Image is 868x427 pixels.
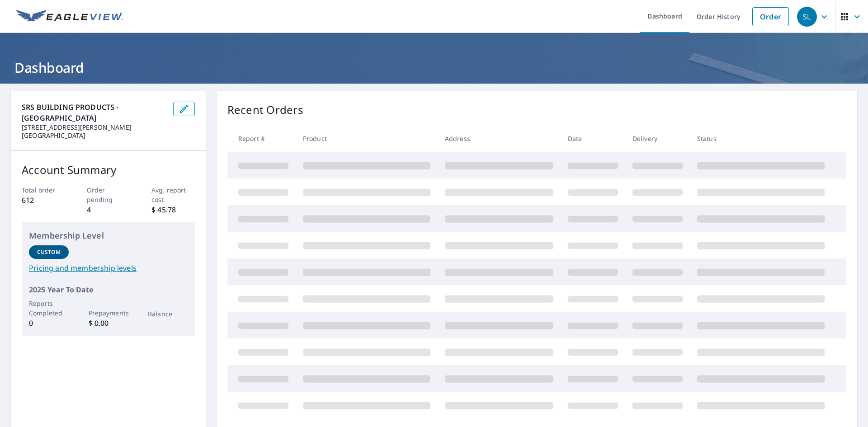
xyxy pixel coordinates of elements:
[22,185,65,195] p: Total order
[29,284,188,295] p: 2025 Year To Date
[797,7,817,27] div: SL
[22,102,166,123] p: SRS BUILDING PRODUCTS - [GEOGRAPHIC_DATA]
[37,248,61,256] p: Custom
[752,7,789,26] a: Order
[22,195,65,206] p: 612
[438,125,561,152] th: Address
[89,318,128,328] p: $ 0.00
[151,204,195,215] p: $ 45.78
[29,318,69,328] p: 0
[22,162,195,178] p: Account Summary
[87,185,130,204] p: Order pending
[29,299,69,318] p: Reports Completed
[22,131,166,140] p: [GEOGRAPHIC_DATA]
[89,308,128,318] p: Prepayments
[16,10,123,23] img: EV Logo
[625,125,690,152] th: Delivery
[227,125,296,152] th: Report #
[29,263,188,273] a: Pricing and membership levels
[11,58,857,77] h1: Dashboard
[296,125,438,152] th: Product
[227,102,303,118] p: Recent Orders
[690,125,832,152] th: Status
[22,123,166,131] p: [STREET_ADDRESS][PERSON_NAME]
[561,125,625,152] th: Date
[29,230,188,242] p: Membership Level
[148,309,188,319] p: Balance
[151,185,195,204] p: Avg. report cost
[87,204,130,215] p: 4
